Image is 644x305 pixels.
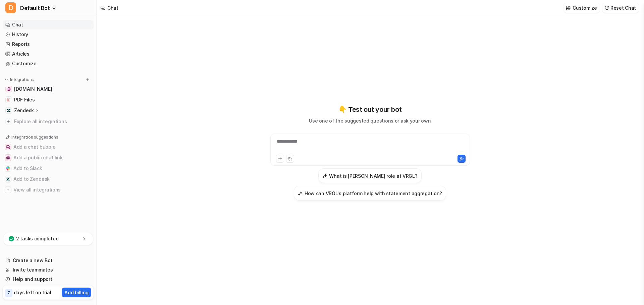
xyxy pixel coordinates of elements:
[3,163,94,174] button: Add to SlackAdd to Slack
[7,87,11,91] img: www.vrglwealth.com
[6,166,10,170] img: Add to Slack
[14,116,91,127] span: Explore all integrations
[6,156,10,160] img: Add a public chat link
[6,177,10,181] img: Add to Zendesk
[573,4,597,11] p: Customize
[4,77,9,82] img: expand menu
[318,168,421,183] button: What is Whitney Weaver's role at VRGL?What is [PERSON_NAME] role at VRGL?
[3,184,94,195] button: View all integrationsView all integrations
[298,191,303,196] img: How can VRGL's platform help with statement aggregation?
[64,289,89,296] p: Add billing
[3,59,94,68] a: Customize
[602,3,639,13] button: Reset Chat
[566,5,571,10] img: customize
[3,142,94,152] button: Add a chat bubbleAdd a chat bubble
[3,76,36,83] button: Integrations
[62,288,91,297] button: Add billing
[3,265,94,275] a: Invite teammates
[107,4,118,11] div: Chat
[3,256,94,265] a: Create a new Bot
[564,3,599,13] button: Customize
[3,174,94,184] button: Add to ZendeskAdd to Zendesk
[3,20,94,29] a: Chat
[5,118,12,125] img: explore all integrations
[3,84,94,94] a: www.vrglwealth.com[DOMAIN_NAME]
[7,108,11,112] img: Zendesk
[3,49,94,59] a: Articles
[329,172,417,179] h3: What is [PERSON_NAME] role at VRGL?
[322,173,327,178] img: What is Whitney Weaver's role at VRGL?
[3,117,94,126] a: Explore all integrations
[5,2,16,13] span: D
[14,86,52,92] span: [DOMAIN_NAME]
[3,30,94,39] a: History
[305,190,442,197] h3: How can VRGL's platform help with statement aggregation?
[20,3,50,13] span: Default Bot
[3,40,94,49] a: Reports
[16,235,58,242] p: 2 tasks completed
[294,186,446,201] button: How can VRGL's platform help with statement aggregation?How can VRGL's platform help with stateme...
[338,104,401,115] p: 👇 Test out your bot
[3,275,94,284] a: Help and support
[14,289,51,296] p: days left on trial
[10,77,34,82] p: Integrations
[7,98,11,102] img: PDF Files
[14,107,34,114] p: Zendesk
[309,117,431,124] p: Use one of the suggested questions or ask your own
[11,134,58,140] p: Integration suggestions
[6,145,10,149] img: Add a chat bubble
[85,77,90,82] img: menu_add.svg
[604,5,609,10] img: reset
[14,96,35,103] span: PDF Files
[6,188,10,192] img: View all integrations
[3,152,94,163] button: Add a public chat linkAdd a public chat link
[7,290,10,296] p: 7
[3,95,94,104] a: PDF FilesPDF Files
